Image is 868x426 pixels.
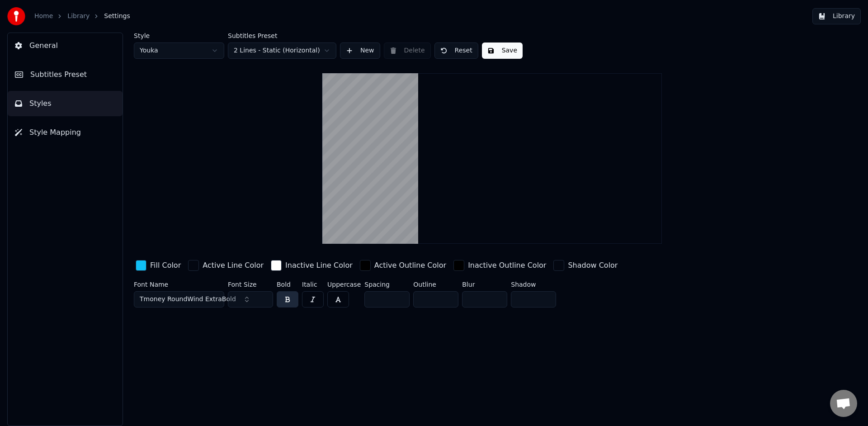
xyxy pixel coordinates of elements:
[327,281,361,288] label: Uppercase
[8,120,123,145] button: Style Mapping
[830,390,857,417] div: 채팅 열기
[228,33,336,39] label: Subtitles Preset
[302,281,324,288] label: Italic
[29,127,81,138] span: Style Mapping
[134,258,183,273] button: Fill Color
[134,281,224,288] label: Font Name
[452,258,548,273] button: Inactive Outline Color
[374,260,446,271] div: Active Outline Color
[468,260,546,271] div: Inactive Outline Color
[34,12,130,21] nav: breadcrumb
[462,281,507,288] label: Blur
[150,260,181,271] div: Fill Color
[8,62,123,87] button: Subtitles Preset
[285,260,353,271] div: Inactive Line Color
[812,8,861,24] button: Library
[511,281,556,288] label: Shadow
[203,260,264,271] div: Active Line Color
[358,258,448,273] button: Active Outline Color
[277,281,298,288] label: Bold
[8,33,123,58] button: General
[134,33,224,39] label: Style
[7,7,25,25] img: youka
[8,91,123,116] button: Styles
[413,281,458,288] label: Outline
[434,43,478,59] button: Reset
[30,69,87,80] span: Subtitles Preset
[186,258,265,273] button: Active Line Color
[34,12,53,21] a: Home
[104,12,130,21] span: Settings
[552,258,619,273] button: Shadow Color
[269,258,354,273] button: Inactive Line Color
[67,12,90,21] a: Library
[29,98,52,109] span: Styles
[364,281,410,288] label: Spacing
[140,295,236,304] span: Tmoney RoundWind ExtraBold
[340,43,380,59] button: New
[29,40,58,51] span: General
[568,260,618,271] div: Shadow Color
[482,43,523,59] button: Save
[228,281,273,288] label: Font Size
